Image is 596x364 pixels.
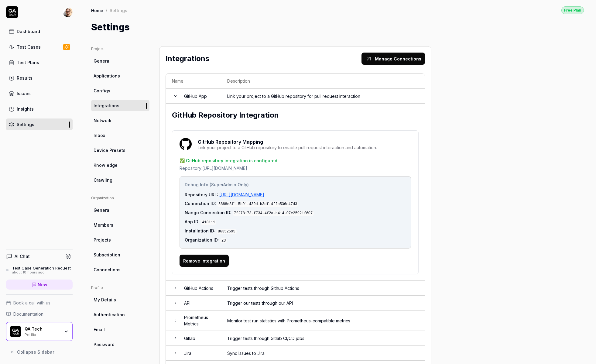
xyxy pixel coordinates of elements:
[221,346,425,361] td: Sync Issues to Jira
[217,229,237,234] code: 86352595
[17,90,31,97] div: Issues
[219,192,264,197] a: [URL][DOMAIN_NAME]
[91,46,149,52] div: Project
[94,102,119,109] span: Integrations
[94,88,110,94] span: Configs
[12,270,71,275] div: about 18 hours ago
[94,326,105,333] span: Email
[180,157,411,164] div: ✅ GitHub repository integration is configured
[91,234,149,246] a: Projects
[91,309,149,320] a: Authentication
[91,204,149,216] a: General
[94,207,111,213] span: General
[178,89,221,104] td: GitHub App
[217,201,298,207] code: 5888e3f1-5b91-439d-b3df-4ffb536c47d3
[13,311,43,317] span: Documentation
[94,73,120,79] span: Applications
[6,311,73,317] a: Documentation
[185,181,406,188] h4: Debug Info (SuperAdmin Only)
[91,285,149,290] div: Profile
[561,6,584,14] div: Free Plan
[10,326,21,337] img: QA Tech Logo
[94,162,118,168] span: Knowledge
[6,88,73,99] a: Issues
[180,255,229,267] button: Remove Integration
[178,331,221,346] td: Gitlab
[178,281,221,296] td: GitHub Actions
[361,53,425,65] button: Manage Connections
[15,253,30,259] h4: AI Chat
[94,252,120,258] span: Subscription
[17,349,54,355] span: Collapse Sidebar
[6,346,73,358] button: Collapse Sidebar
[91,195,149,201] div: Organization
[91,145,149,156] a: Device Presets
[63,7,73,17] img: 704fe57e-bae9-4a0d-8bcb-c4203d9f0bb2.jpeg
[91,324,149,335] a: Email
[185,219,200,224] span: App ID:
[91,294,149,305] a: My Details
[94,237,111,243] span: Projects
[38,281,47,288] span: New
[198,138,377,146] p: GitHub Repository Mapping
[91,55,149,67] a: General
[91,85,149,96] a: Configs
[221,89,425,104] td: Link your project to a GitHub repository for pull request interaction
[233,211,314,216] code: 7f278173-f734-4f2a-b414-07e25921f607
[201,220,216,225] code: 418111
[6,322,73,341] button: QA Tech LogoQA TechPetflix
[94,222,113,228] span: Members
[17,28,40,35] div: Dashboard
[6,72,73,84] a: Results
[178,346,221,361] td: Jira
[91,264,149,275] a: Connections
[25,332,60,337] div: Petflix
[172,110,419,121] h2: GitHub Repository Integration
[185,237,219,242] span: Organization ID:
[17,121,34,128] div: Settings
[94,297,116,303] span: My Details
[221,311,425,331] td: Monitor test run statistics with Prometheus-compatible metrics
[94,132,105,139] span: Inbox
[17,44,41,50] div: Test Cases
[185,201,216,206] span: Connection ID:
[17,106,34,112] div: Insights
[166,53,209,64] h2: Integrations
[91,160,149,171] a: Knowledge
[91,70,149,81] a: Applications
[25,326,60,332] div: QA Tech
[185,192,218,197] span: Repository URL:
[91,7,103,13] a: Home
[106,7,107,13] div: /
[94,147,125,153] span: Device Presets
[12,266,71,270] div: Test Case Generation Request
[94,58,111,64] span: General
[13,300,50,306] span: Book a call with us
[220,238,227,243] code: 23
[94,177,112,183] span: Crawling
[185,228,215,233] span: Installation ID:
[6,57,73,68] a: Test Plans
[91,249,149,260] a: Subscription
[6,103,73,115] a: Insights
[6,26,73,37] a: Dashboard
[91,339,149,350] a: Password
[6,280,73,290] a: New
[17,59,39,66] div: Test Plans
[185,210,231,215] span: Nango Connection ID:
[91,20,130,34] h1: Settings
[198,146,377,150] div: Link your project to a GitHub repository to enable pull request interaction and automation.
[94,341,115,348] span: Password
[91,174,149,186] a: Crawling
[17,75,33,81] div: Results
[221,331,425,346] td: Trigger tests through Gitlab CI/CD jobs
[6,41,73,53] a: Test Cases
[166,74,221,89] th: Name
[91,115,149,126] a: Network
[6,266,73,275] a: Test Case Generation Requestabout 18 hours ago
[91,130,149,141] a: Inbox
[6,300,73,306] a: Book a call with us
[178,311,221,331] td: Prometheus Metrics
[91,219,149,231] a: Members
